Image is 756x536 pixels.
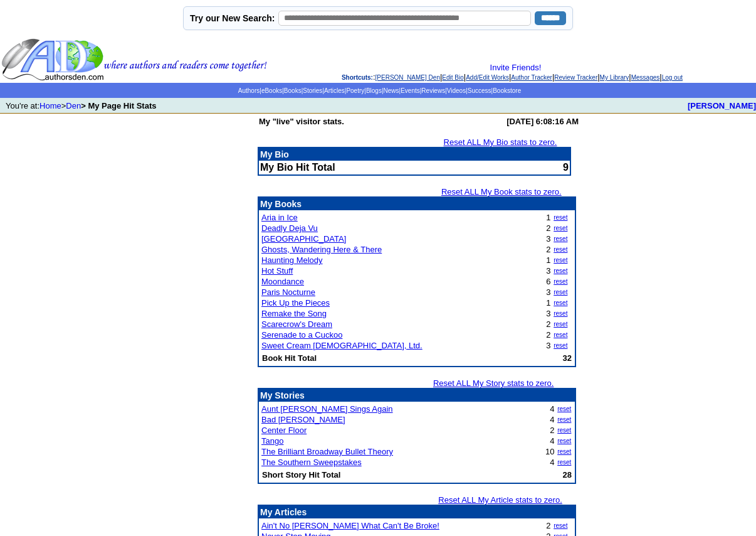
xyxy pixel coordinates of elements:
[554,74,597,81] a: Review Tracker
[447,87,466,94] a: Videos
[261,330,342,340] a: Serenade to a Cuckoo
[546,287,550,297] font: 3
[545,447,554,456] font: 10
[261,287,315,297] a: Paris Nocturne
[261,309,327,318] a: Remake the Song
[554,522,567,529] a: reset
[554,257,567,264] a: reset
[39,101,61,110] a: Home
[468,87,491,94] a: Success
[466,74,509,81] a: Add/Edit Works
[688,101,756,110] a: [PERSON_NAME]
[557,416,571,423] a: reset
[401,87,420,94] a: Events
[554,214,567,221] a: reset
[259,117,344,126] b: My "live" visitor stats.
[6,101,156,110] font: You're at: >
[546,255,550,265] font: 1
[438,495,562,505] a: Reset ALL My Article stats to zero.
[261,436,283,446] a: Tango
[511,74,552,81] a: Author Tracker
[563,162,569,173] font: 9
[554,246,567,253] a: reset
[557,448,571,455] a: reset
[261,245,382,254] a: Ghosts, Wandering Here & There
[550,458,554,467] font: 4
[554,235,567,242] a: reset
[261,426,307,435] a: Center Floor
[631,74,660,81] a: Messages
[550,436,554,446] font: 4
[384,87,399,94] a: News
[261,277,304,286] a: Moondance
[261,234,346,244] a: [GEOGRAPHIC_DATA]
[546,309,550,318] font: 3
[557,427,571,434] a: reset
[261,213,298,222] a: Aria in Ice
[546,213,550,222] font: 1
[375,74,440,81] a: [PERSON_NAME] Den
[261,319,332,329] a: Scarecrow's Dream
[554,278,567,285] a: reset
[261,298,330,308] a: Pick Up the Pieces
[81,101,156,110] b: > My Page Hit Stats
[557,405,571,412] a: reset
[490,63,542,72] a: Invite Friends!
[554,299,567,306] a: reset
[546,298,550,308] font: 1
[554,225,567,232] a: reset
[1,38,267,82] img: header_logo2.gif
[261,458,362,467] a: The Southern Sweepstakes
[554,342,567,349] a: reset
[260,199,574,209] p: My Books
[366,87,382,94] a: Blogs
[284,87,302,94] a: Books
[261,415,345,424] a: Bad [PERSON_NAME]
[507,117,579,126] b: [DATE] 6:08:16 AM
[546,223,550,233] font: 2
[563,470,572,480] b: 28
[662,74,683,81] a: Log out
[261,255,323,265] a: Haunting Melody
[270,63,755,82] div: : | | | | | | |
[554,321,567,328] a: reset
[261,266,293,276] a: Hot Stuff
[546,521,550,530] font: 2
[261,87,282,94] a: eBooks
[260,390,574,400] p: My Stories
[546,266,550,276] font: 3
[346,87,364,94] a: Poetry
[546,319,550,329] font: 2
[554,331,567,338] a: reset
[550,415,554,424] font: 4
[261,521,439,530] a: Ain't No [PERSON_NAME] What Can't Be Broke!
[261,341,423,350] a: Sweet Cream [DEMOGRAPHIC_DATA], Ltd.
[493,87,521,94] a: Bookstore
[324,87,345,94] a: Articles
[554,289,567,296] a: reset
[260,507,574,517] p: My Articles
[600,74,629,81] a: My Library
[433,378,554,388] a: Reset ALL My Story stats to zero.
[261,223,318,233] a: Deadly Deja Vu
[546,234,550,244] font: 3
[303,87,322,94] a: Stories
[546,341,550,350] font: 3
[554,267,567,274] a: reset
[262,470,340,480] b: Short Story Hit Total
[546,277,550,286] font: 6
[550,426,554,435] font: 2
[444,137,557,147] a: Reset ALL My Bio stats to zero.
[557,459,571,466] a: reset
[550,404,554,414] font: 4
[342,74,373,81] span: Shortcuts:
[261,404,393,414] a: Aunt [PERSON_NAME] Sings Again
[557,437,571,444] a: reset
[421,87,445,94] a: Reviews
[441,187,562,196] a: Reset ALL My Book stats to zero.
[190,13,275,23] label: Try our New Search:
[546,245,550,254] font: 2
[442,74,463,81] a: Edit Bio
[262,353,317,363] b: Book Hit Total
